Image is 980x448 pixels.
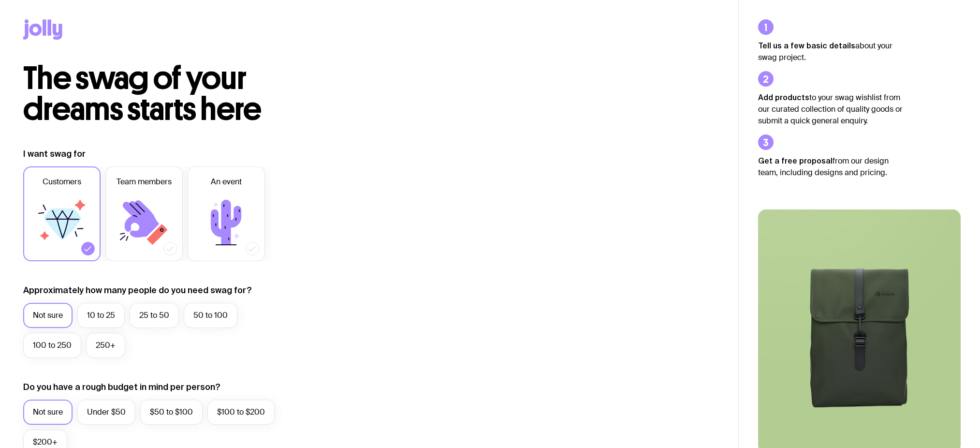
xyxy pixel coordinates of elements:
[184,303,237,328] label: 50 to 100
[77,400,135,425] label: Under $50
[77,303,125,328] label: 10 to 25
[43,176,81,188] span: Customers
[23,59,262,128] span: The swag of your dreams starts here
[758,40,903,63] p: about your swag project.
[758,91,903,127] p: to your swag wishlist from our curated collection of quality goods or submit a quick general enqu...
[207,400,275,425] label: $100 to $200
[758,156,833,165] strong: Get a free proposal
[23,381,220,393] label: Do you have a rough budget in mind per person?
[758,155,903,179] p: from our design team, including designs and pricing.
[23,400,73,425] label: Not sure
[23,333,81,358] label: 100 to 250
[117,176,172,188] span: Team members
[86,333,125,358] label: 250+
[758,41,855,50] strong: Tell us a few basic details
[23,284,252,296] label: Approximately how many people do you need swag for?
[758,93,809,102] strong: Add products
[130,303,179,328] label: 25 to 50
[23,303,73,328] label: Not sure
[23,148,86,160] label: I want swag for
[140,400,203,425] label: $50 to $100
[211,176,242,188] span: An event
